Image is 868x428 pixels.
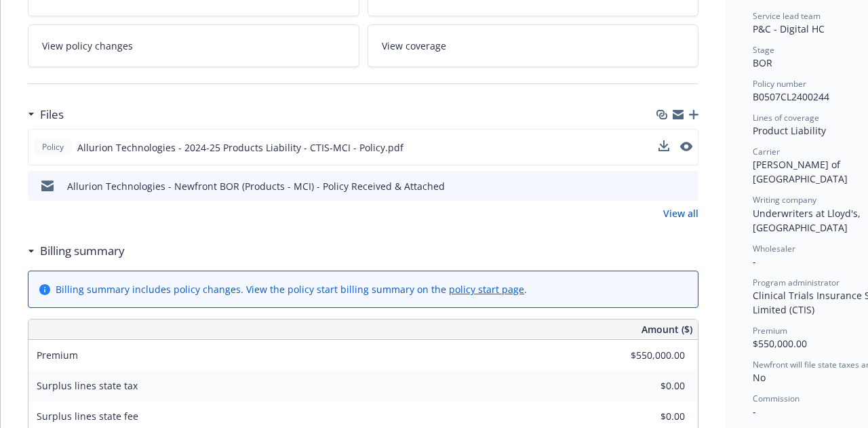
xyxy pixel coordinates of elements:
span: Surplus lines state fee [37,410,138,423]
span: Writing company [753,194,816,206]
span: No [753,371,766,384]
span: Amount ($) [642,322,692,336]
div: Files [28,106,64,123]
h3: Files [40,106,64,123]
span: Commission [753,393,800,404]
span: View coverage [382,39,446,53]
a: View policy changes [28,24,359,67]
button: preview file [681,179,693,193]
h3: Billing summary [40,242,125,260]
span: Policy number [753,78,806,90]
button: download file [658,140,669,151]
a: policy start page [449,283,524,296]
span: Policy [39,141,66,153]
span: [PERSON_NAME] of [GEOGRAPHIC_DATA] [753,158,848,185]
span: - [753,255,756,268]
span: - [753,405,756,418]
button: download file [659,179,670,193]
div: Billing summary includes policy changes. View the policy start billing summary on the . [56,282,527,296]
a: View all [663,206,698,220]
span: Wholesaler [753,243,795,254]
span: Stage [753,44,774,56]
button: preview file [680,142,692,151]
span: Service lead team [753,10,821,22]
span: Premium [753,325,787,336]
span: Program administrator [753,277,840,288]
span: BOR [753,56,772,69]
button: download file [658,140,669,155]
button: preview file [680,140,692,155]
input: 0.00 [605,345,693,366]
span: Lines of coverage [753,112,819,123]
input: 0.00 [605,406,693,427]
div: Billing summary [28,242,125,260]
span: Surplus lines state tax [37,379,138,392]
span: Premium [37,349,78,362]
span: Carrier [753,146,780,157]
div: Allurion Technologies - Newfront BOR (Products - MCI) - Policy Received & Attached [67,179,445,193]
span: B0507CL2400244 [753,90,829,103]
span: $550,000.00 [753,337,807,350]
span: View policy changes [42,39,133,53]
input: 0.00 [605,376,693,396]
span: P&C - Digital HC [753,22,825,35]
span: Allurion Technologies - 2024-25 Products Liability - CTIS-MCI - Policy.pdf [77,140,403,155]
span: Underwriters at Lloyd's, [GEOGRAPHIC_DATA] [753,207,863,234]
a: View coverage [368,24,699,67]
